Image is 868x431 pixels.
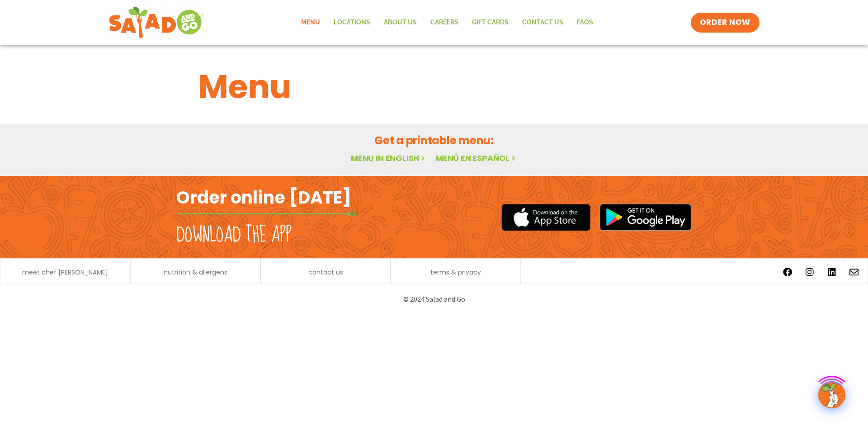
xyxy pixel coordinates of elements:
span: ORDER NOW [700,17,750,28]
a: GIFT CARDS [465,12,515,33]
p: © 2024 Salad and Go [181,293,687,305]
h2: Download the app [176,223,292,248]
a: nutrition & allergens [164,269,227,275]
a: About Us [377,12,424,33]
a: Menú en español [436,152,517,164]
a: Locations [327,12,377,33]
a: Menu [294,12,327,33]
a: Careers [424,12,465,33]
img: new-SAG-logo-768×292 [108,5,204,41]
a: FAQs [570,12,600,33]
a: terms & privacy [430,269,481,275]
nav: Menu [294,12,600,33]
a: ORDER NOW [691,13,759,33]
img: fork [176,211,357,216]
a: meet chef [PERSON_NAME] [22,269,108,275]
a: Contact Us [515,12,570,33]
h2: Order online [DATE] [176,186,351,208]
a: Menu in English [351,152,427,164]
img: appstore [501,203,590,232]
img: google_play [599,204,692,231]
h2: Get a printable menu: [198,133,670,148]
a: contact us [308,269,343,275]
h1: Menu [198,62,670,111]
